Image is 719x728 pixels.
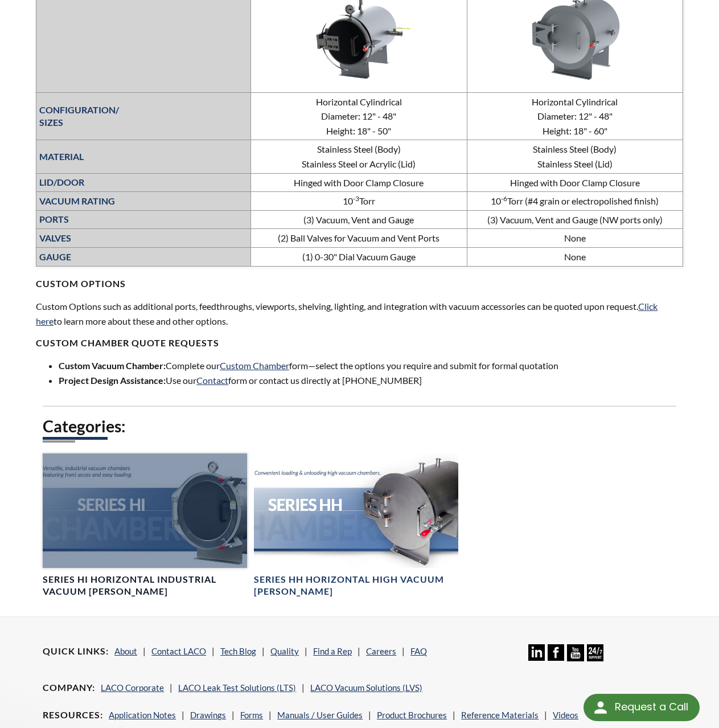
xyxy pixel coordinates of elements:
td: Stainless Steel (Body) Stainless Steel or Acrylic (Lid) [251,140,467,173]
sup: -3 [353,194,359,203]
strong: Custom Vacuum Chamber: [59,360,166,371]
td: Hinged with Door Clamp Closure [251,173,467,192]
td: (1) 0-30" Dial Vacuum Gauge [251,247,467,266]
td: Horizontal Cylindrical Diameter: 12" - 48" Height: 18" - 60" [467,92,683,140]
h2: Categories: [43,416,676,437]
th: VALVES [36,229,251,248]
a: Manuals / User Guides [277,710,363,720]
h4: Series HH Horizontal High Vacuum [PERSON_NAME] [254,574,458,598]
h4: Resources [43,709,103,721]
a: Videos [553,710,578,720]
a: Click here [36,301,658,326]
td: 10 Torr [251,192,467,211]
li: Complete our form—select the options you require and submit for formal quotation [59,358,683,373]
a: Careers [366,646,396,656]
td: 10 Torr (#4 grain or electropolished finish) [467,192,683,211]
p: Custom Options such as additional ports, feedthroughs, viewports, shelving, lighting, and integra... [36,299,683,328]
a: Application Notes [109,710,176,720]
td: (3) Vacuum, Vent and Gauge [251,210,467,229]
th: GAUGE [36,247,251,266]
img: 24/7 Support Icon [587,644,603,661]
strong: Project Design Assistance: [59,375,166,386]
a: Product Brochures [377,710,447,720]
a: About [114,646,137,656]
td: None [467,229,683,248]
td: (3) Vacuum, Vent and Gauge (NW ports only) [467,210,683,229]
td: None [467,247,683,266]
a: Custom Chamber [220,360,289,371]
a: 24/7 Support [587,653,603,663]
h4: Series HI Horizontal Industrial Vacuum [PERSON_NAME] [43,574,247,598]
div: Request a Call [584,694,700,721]
a: Contact [196,375,228,386]
a: Drawings [190,710,226,720]
th: CONFIGURATION/ SIZES [36,92,251,140]
td: Stainless Steel (Body) Stainless Steel (Lid) [467,140,683,173]
th: VACUUM RATING [36,192,251,211]
a: FAQ [410,646,427,656]
a: LACO Corporate [101,682,164,693]
a: Contact LACO [151,646,206,656]
img: round button [591,698,610,717]
sup: -6 [501,194,507,203]
td: (2) Ball Valves for Vacuum and Vent Ports [251,229,467,248]
h4: Quick Links [43,645,109,657]
a: LACO Vacuum Solutions (LVS) [310,682,422,693]
a: Series HI Chambers headerSeries HI Horizontal Industrial Vacuum [PERSON_NAME] [43,453,247,598]
td: Horizontal Cylindrical Diameter: 12" - 48" Height: 18" - 50" [251,92,467,140]
div: Request a Call [615,694,688,720]
th: MATERIAL [36,140,251,173]
a: Find a Rep [313,646,352,656]
h4: Company [43,682,95,694]
a: Forms [240,710,263,720]
a: Series HH ChamberSeries HH Horizontal High Vacuum [PERSON_NAME] [254,453,458,598]
a: Tech Blog [220,646,256,656]
h4: Custom chamber QUOTe requests [36,337,683,349]
th: LID/DOOR [36,173,251,192]
a: Reference Materials [461,710,539,720]
a: Quality [270,646,299,656]
th: PORTS [36,210,251,229]
td: Hinged with Door Clamp Closure [467,173,683,192]
a: LACO Leak Test Solutions (LTS) [178,682,296,693]
h4: CUSTOM OPTIONS [36,267,683,291]
li: Use our form or contact us directly at [PHONE_NUMBER] [59,373,683,388]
